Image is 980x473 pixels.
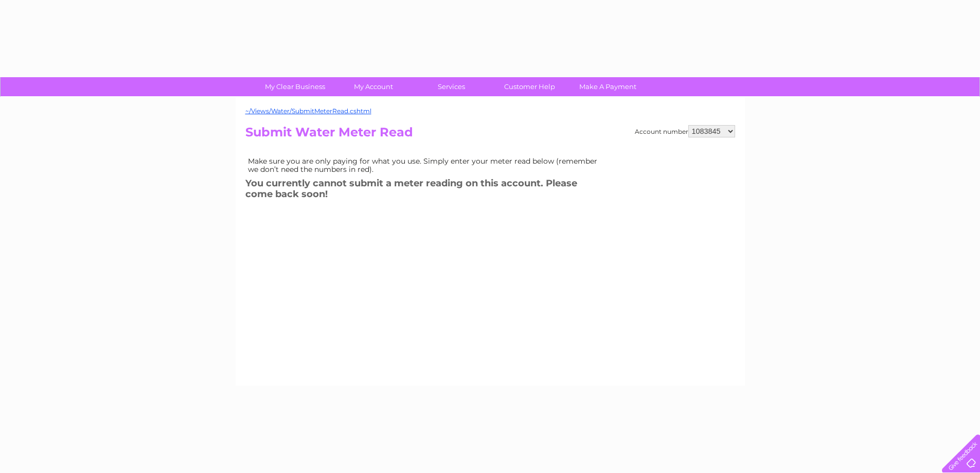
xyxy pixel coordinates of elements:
div: Account number [635,125,735,137]
td: Make sure you are only paying for what you use. Simply enter your meter read below (remember we d... [245,154,605,176]
h2: Submit Water Meter Read [245,125,735,145]
a: ~/Views/Water/SubmitMeterRead.cshtml [245,107,371,115]
a: Services [409,77,494,96]
h3: You currently cannot submit a meter reading on this account. Please come back soon! [245,176,605,204]
a: Make A Payment [565,77,650,96]
a: My Clear Business [253,77,337,96]
a: My Account [331,77,416,96]
a: Customer Help [487,77,572,96]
